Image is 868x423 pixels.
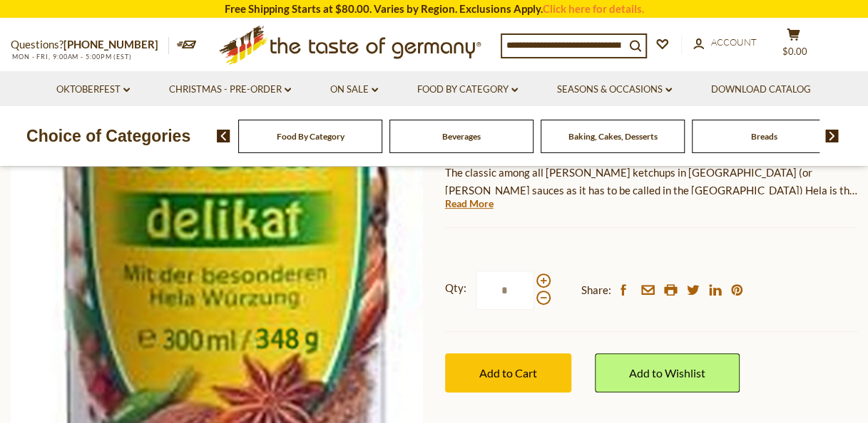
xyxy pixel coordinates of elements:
[330,82,378,98] a: On Sale
[595,353,740,392] a: Add to Wishlist
[445,164,857,199] p: The classic among all [PERSON_NAME] ketchups in [GEOGRAPHIC_DATA] (or [PERSON_NAME] sauces as it ...
[711,82,811,98] a: Download Catalog
[11,36,169,54] p: Questions?
[63,38,158,51] a: [PHONE_NUMBER]
[445,279,466,297] strong: Qty:
[543,2,644,15] a: Click here for details.
[11,53,132,61] span: MON - FRI, 9:00AM - 5:00PM (EST)
[825,130,839,142] img: next arrow
[581,281,611,299] span: Share:
[442,131,481,142] a: Beverages
[476,271,534,310] input: Qty:
[217,130,230,142] img: previous arrow
[56,82,130,98] a: Oktoberfest
[445,197,494,211] a: Read More
[479,366,537,380] span: Add to Cart
[568,131,658,142] a: Baking, Cakes, Desserts
[417,82,518,98] a: Food By Category
[711,36,757,48] span: Account
[277,131,344,142] a: Food By Category
[557,82,672,98] a: Seasons & Occasions
[751,131,777,142] a: Breads
[445,353,571,392] button: Add to Cart
[782,46,807,57] span: $0.00
[693,35,757,51] a: Account
[169,82,291,98] a: Christmas - PRE-ORDER
[772,28,815,63] button: $0.00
